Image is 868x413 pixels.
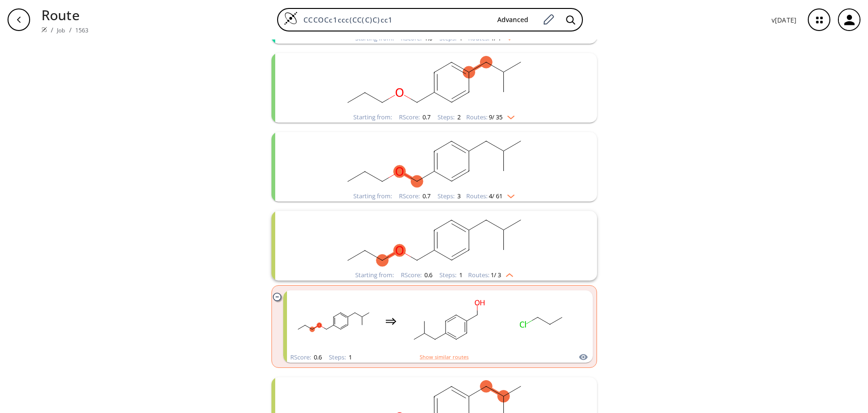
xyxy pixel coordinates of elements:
[456,192,461,200] span: 3
[466,114,515,120] div: Routes:
[456,113,461,121] span: 2
[468,272,513,278] div: Routes:
[490,11,536,29] button: Advanced
[312,211,557,270] svg: CCCOCc1ccc(CC(C)C)cc1
[41,5,88,25] p: Route
[772,15,796,25] p: v [DATE]
[438,114,461,120] div: Steps :
[353,114,392,120] div: Starting from:
[355,35,394,41] div: Starting from:
[502,112,515,119] img: Down
[421,113,430,121] span: 0.7
[458,271,462,279] span: 1
[75,26,89,34] a: 1563
[284,11,298,25] img: Logo Spaya
[501,270,513,277] img: Up
[298,15,490,24] input: Enter SMILES
[399,114,430,120] div: RScore :
[312,132,557,191] svg: CCCOCc1ccc(CC(C)C)cc1
[466,193,515,199] div: Routes:
[423,271,432,279] span: 0.6
[353,193,392,199] div: Starting from:
[355,272,394,278] div: Starting from:
[401,35,432,41] div: RScore :
[489,193,502,199] span: 4 / 61
[502,191,515,198] img: Down
[421,192,430,200] span: 0.7
[399,193,430,199] div: RScore :
[406,292,491,351] svg: CC(C)Cc1ccc(CO)cc1
[468,35,513,41] div: Routes:
[401,272,432,278] div: RScore :
[500,292,585,351] svg: CCCCl
[439,272,462,278] div: Steps :
[290,354,322,360] div: RScore :
[69,25,72,35] li: /
[312,53,557,112] svg: CCCOCc1ccc(CC(C)C)cc1
[312,353,322,361] span: 0.6
[491,272,501,278] span: 1 / 3
[439,35,462,41] div: Steps :
[41,27,47,32] img: Spaya logo
[57,26,65,34] a: Job
[51,25,53,35] li: /
[329,354,352,360] div: Steps :
[491,35,501,41] span: 1 / 1
[291,292,376,351] svg: CCCOCc1ccc(CC(C)C)cc1
[489,114,502,120] span: 9 / 35
[347,353,352,361] span: 1
[420,353,469,361] button: Show similar routes
[438,193,461,199] div: Steps :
